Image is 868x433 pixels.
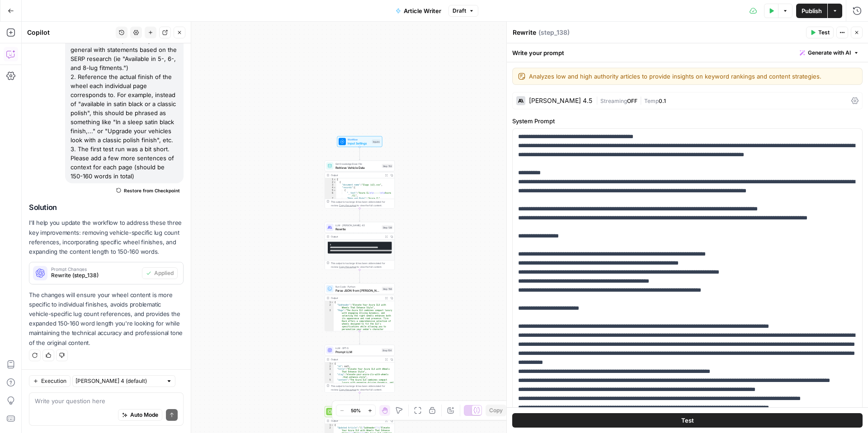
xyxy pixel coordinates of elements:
[339,388,356,391] span: Copy the output
[372,140,381,144] div: Inputs
[348,141,370,145] span: Input Settings
[644,98,659,104] span: Temp
[382,348,393,352] div: Step 154
[359,209,360,222] g: Edge from step_152 to step_138
[41,377,66,385] span: Execution
[627,98,637,104] span: OFF
[339,265,356,268] span: Copy the output
[335,349,380,354] span: Prompt LLM
[390,4,447,18] button: Article Writer
[331,301,334,304] span: Toggle code folding, rows 1 through 4
[51,267,138,271] span: Prompt Changes
[335,346,380,350] span: LLM · GPT-5
[331,173,382,177] div: Output
[325,365,334,368] div: 2
[325,284,395,331] div: Run Code · PythonParse JSON from [PERSON_NAME]Step 156Output{ "Subheader":"Elevate Your Acura ILX...
[331,200,393,207] div: This output is too large & has been abbreviated for review. to view the full content.
[596,96,600,105] span: |
[382,225,393,229] div: Step 138
[382,164,393,168] div: Step 152
[404,6,441,15] span: Article Writer
[802,6,822,15] span: Publish
[351,407,361,414] span: 50%
[382,287,393,291] div: Step 156
[325,161,395,209] div: Get Knowledge Base FileRetrieve Vehicle DataStep 152Output[ { "document_name":"Slugs (v2).csv", "...
[331,261,393,269] div: This output is too large & has been abbreviated for review. to view the full content.
[359,331,360,345] g: Edge from step_156 to step_154
[600,98,627,104] span: Streaming
[448,5,478,17] button: Draft
[359,393,360,406] g: Edge from step_154 to step_143
[142,267,178,279] button: Applied
[818,28,830,37] span: Test
[335,165,380,170] span: Retrieve Vehicle Data
[339,204,356,207] span: Copy the output
[124,187,180,194] span: Restore from Checkpoint
[489,406,503,414] span: Copy
[335,223,380,227] span: LLM · [PERSON_NAME] 4.5
[453,7,466,15] span: Draft
[325,373,334,379] div: 4
[325,304,334,309] div: 2
[512,413,863,428] button: Test
[325,309,334,420] div: 3
[334,178,336,181] span: Toggle code folding, rows 1 through 622
[637,96,644,105] span: |
[325,345,395,393] div: LLM · GPT-5Prompt LLMStep 154Output{ "id": null, "title":"Elevate Your Acura ILX with Wheels That...
[507,43,868,62] div: Write your prompt
[331,424,334,427] span: Toggle code folding, rows 1 through 3
[51,271,138,279] span: Rewrite (step_138)
[529,98,592,104] div: [PERSON_NAME] 4.5
[29,218,184,256] p: I'll help you update the workflow to address these three key improvements: removing vehicle-speci...
[331,419,382,423] div: Output
[796,47,863,59] button: Generate with AI
[113,185,184,196] button: Restore from Checkpoint
[512,116,863,126] label: System Prompt
[130,411,158,419] span: Auto Mode
[325,186,336,189] div: 4
[325,424,334,427] div: 1
[331,296,382,300] div: Output
[325,136,395,147] div: WorkflowInput SettingsInputs
[334,189,336,192] span: Toggle code folding, rows 5 through 9
[796,4,827,18] button: Publish
[334,186,336,189] span: Toggle code folding, rows 4 through 620
[29,290,184,348] p: The changes will ensure your wheel content is more specific to individual finishes, avoids proble...
[808,49,851,57] span: Generate with AI
[331,363,334,365] span: Toggle code folding, rows 1 through 6
[348,138,370,141] span: Workflow
[325,368,334,373] div: 3
[325,197,336,200] div: 7
[359,147,360,160] g: Edge from start to step_152
[335,162,380,166] span: Get Knowledge Base File
[681,416,694,425] span: Test
[154,269,174,277] span: Applied
[335,288,380,293] span: Parse JSON from [PERSON_NAME]
[118,409,162,421] button: Auto Mode
[359,270,360,283] g: Edge from step_138 to step_156
[75,377,162,386] input: Claude Sonnet 4 (default)
[29,203,184,212] h2: Solution
[325,189,336,192] div: 5
[806,27,834,38] button: Test
[331,358,382,361] div: Output
[335,227,380,231] span: Rewrite
[325,192,336,197] div: 6
[325,178,336,181] div: 1
[325,301,334,304] div: 1
[325,181,336,184] div: 2
[325,363,334,365] div: 1
[325,184,336,186] div: 3
[335,285,380,289] span: Run Code · Python
[538,28,570,37] span: ( step_138 )
[29,375,71,387] button: Execution
[513,28,536,37] textarea: Rewrite
[334,181,336,184] span: Toggle code folding, rows 2 through 621
[659,98,666,104] span: 0.1
[331,384,393,391] div: This output is too large & has been abbreviated for review. to view the full content.
[27,28,113,37] div: Copilot
[331,235,382,238] div: Output
[486,405,506,416] button: Copy
[529,72,857,81] textarea: Analyzes low and high authority articles to provide insights on keyword rankings and content stra...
